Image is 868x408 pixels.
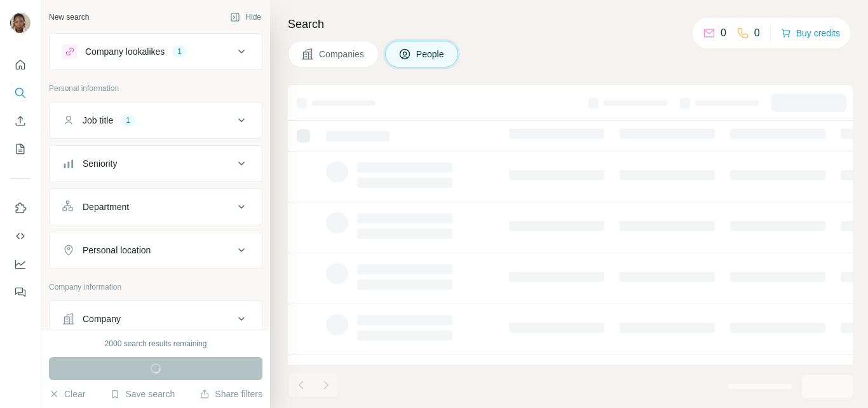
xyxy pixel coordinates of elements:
button: Use Surfe on LinkedIn [10,197,31,220]
button: Hide [221,8,270,27]
button: Job title1 [50,105,262,136]
button: Seniority [50,148,262,179]
p: Personal information [49,83,262,94]
button: Share filters [200,388,262,400]
h4: Search [288,15,853,33]
div: Seniority [83,157,117,170]
button: My lists [10,137,31,160]
button: Feedback [10,281,31,304]
button: Company [50,304,262,334]
div: 1 [172,46,187,57]
button: Search [10,81,31,104]
button: Buy credits [781,24,840,42]
span: People [416,48,445,60]
div: 1 [121,115,135,126]
button: Personal location [50,235,262,265]
span: Companies [319,48,365,60]
div: Job title [83,114,113,127]
img: Avatar [10,13,31,33]
div: Company [83,313,121,325]
button: Dashboard [10,253,31,276]
button: Use Surfe API [10,225,31,248]
div: Department [83,200,129,213]
button: Company lookalikes1 [50,36,262,67]
button: Save search [110,388,175,400]
div: Personal location [83,244,151,257]
p: 0 [721,25,726,41]
p: Company information [49,281,262,293]
button: Enrich CSV [10,109,31,132]
div: 2000 search results remaining [105,338,207,349]
button: Clear [49,388,85,400]
button: Department [50,192,262,222]
div: New search [49,11,89,23]
p: 0 [754,25,760,41]
button: Quick start [10,53,31,76]
div: Company lookalikes [85,45,165,58]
